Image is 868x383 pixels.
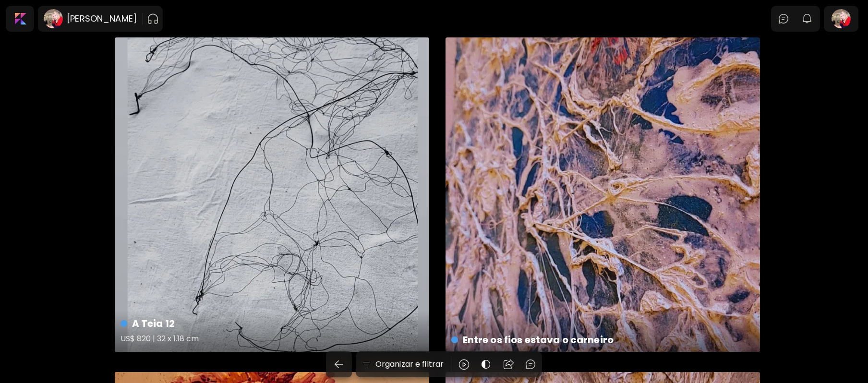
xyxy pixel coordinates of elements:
[799,11,815,27] button: bellIcon
[115,37,429,352] a: A Teia 12US$ 820 | 32 x 1.18 cmhttps://cdn.kaleido.art/CDN/Artwork/175740/Primary/medium.webp?upd...
[121,331,422,350] h5: US$ 820 | 32 x 1.18 cm
[121,316,422,331] h4: A Teia 12
[446,37,760,352] a: Entre os fios estava o carneirohttps://cdn.kaleido.art/CDN/Artwork/175727/Primary/medium.webp?upd...
[778,13,789,24] img: chatIcon
[375,359,444,370] h6: Organizar e filtrar
[525,359,536,370] img: chatIcon
[801,13,813,24] img: bellIcon
[326,351,352,377] button: back
[326,351,356,377] a: back
[333,359,345,370] img: back
[67,13,137,24] h6: [PERSON_NAME]
[147,11,159,26] button: pauseOutline IconGradient Icon
[451,333,752,347] h4: Entre os fios estava o carneiro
